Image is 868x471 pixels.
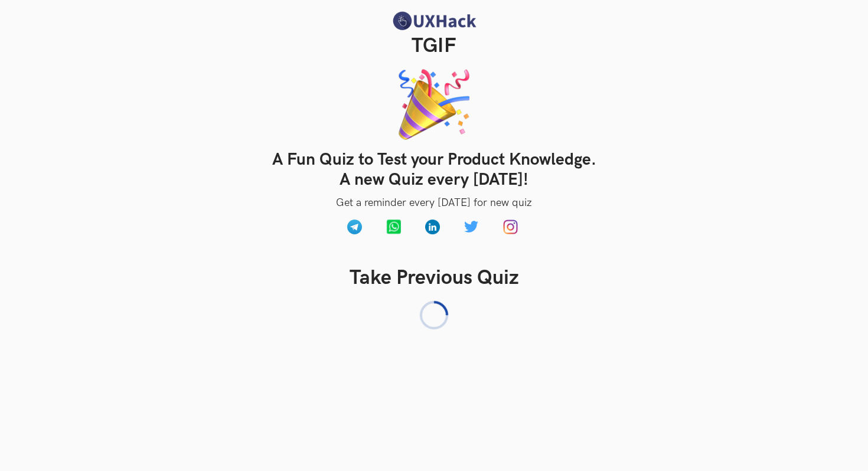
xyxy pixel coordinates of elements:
[415,211,453,246] a: UXHack LinkedIn channel
[425,220,440,234] img: UXHack LinkedIn channel
[347,220,362,234] img: Telegram
[492,211,531,246] a: Instagram
[19,197,849,209] p: Get a reminder every [DATE] for new quiz
[503,220,518,234] img: Instagram
[376,211,415,246] a: Whatsapp
[19,150,849,189] h3: A Fun Quiz to Test your Product Knowledge. A new Quiz every [DATE]!
[399,69,469,140] img: Tgif banner
[19,266,849,290] h2: Take Previous Quiz
[386,220,401,234] img: Whatsapp
[390,11,478,31] img: UXHack
[19,34,849,58] h2: TGIF
[337,211,376,246] a: Telegram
